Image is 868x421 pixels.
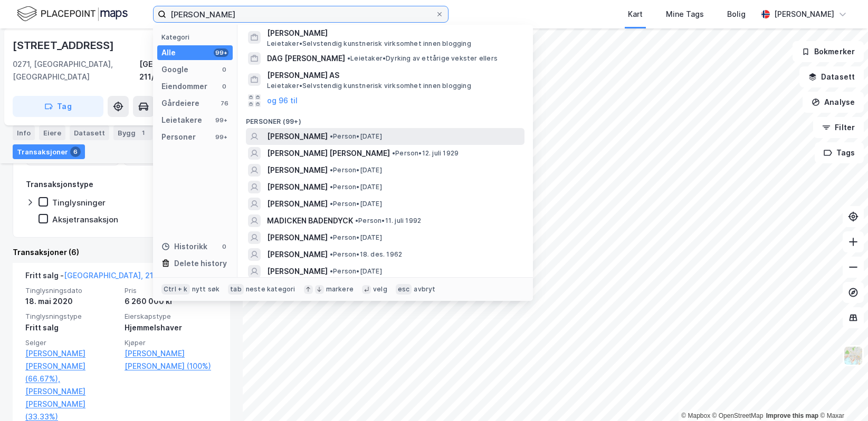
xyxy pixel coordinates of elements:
div: Kart [628,8,643,21]
span: • [330,166,333,174]
img: Z [843,346,863,366]
div: velg [373,285,387,293]
span: Person • 11. juli 1992 [355,217,421,225]
span: • [392,149,395,157]
div: Leietakere [161,114,202,126]
span: Person • [DATE] [330,267,382,276]
span: [PERSON_NAME] [267,265,328,278]
span: [PERSON_NAME] [267,130,328,143]
span: • [330,267,333,275]
div: [STREET_ADDRESS] [13,37,116,54]
div: Personer (99+) [237,109,533,128]
span: Leietaker • Dyrking av ettårige vekster ellers [347,54,498,63]
div: 99+ [214,116,228,124]
div: nytt søk [192,285,220,293]
span: [PERSON_NAME] [267,27,520,40]
div: Transaksjoner (6) [13,246,230,259]
span: • [330,200,333,208]
button: Tags [815,142,864,163]
div: Transaksjonstype [26,178,93,191]
span: MADICKEN BADENDYCK [267,214,353,227]
div: esc [396,284,412,295]
a: [PERSON_NAME] [PERSON_NAME] (100%) [125,347,217,373]
div: Bygg [113,125,152,140]
span: Person • [DATE] [330,132,382,141]
a: Mapbox [681,412,710,419]
div: 0 [220,65,228,74]
div: Kategori [161,33,233,41]
span: Person • [DATE] [330,233,382,242]
button: og 96 til [267,94,298,107]
span: [PERSON_NAME] [267,198,328,210]
div: 0 [220,242,228,251]
img: logo.f888ab2527a4732fd821a326f86c7f29.svg [17,5,128,23]
div: Hjemmelshaver [125,321,217,334]
span: Eierskapstype [125,312,217,321]
span: Person • 18. des. 1962 [330,250,402,259]
span: [PERSON_NAME] AS [267,69,520,82]
span: [PERSON_NAME] [267,181,328,193]
a: [PERSON_NAME] [PERSON_NAME] (66.67%), [25,347,118,385]
span: [PERSON_NAME] [PERSON_NAME] [267,147,390,160]
span: • [330,233,333,241]
span: Leietaker • Selvstendig kunstnerisk virksomhet innen blogging [267,40,471,48]
div: neste kategori [246,285,295,293]
div: Ctrl + k [161,284,190,295]
div: 1 [138,128,148,138]
div: [GEOGRAPHIC_DATA], 211/69/0/48 [139,58,230,83]
div: 6 [70,146,81,157]
div: 0 [220,82,228,91]
span: Person • [DATE] [330,200,382,208]
a: [GEOGRAPHIC_DATA], 211/69/0/48 [64,271,188,280]
div: markere [326,285,354,293]
span: • [355,217,358,224]
div: Historikk [161,240,207,253]
div: Google [161,63,188,76]
div: Mine Tags [666,8,704,21]
div: 0271, [GEOGRAPHIC_DATA], [GEOGRAPHIC_DATA] [13,58,139,83]
div: 99+ [214,133,228,141]
span: Tinglysningstype [25,312,118,321]
span: [PERSON_NAME] [267,231,328,244]
span: Person • 12. juli 1929 [392,149,459,158]
span: • [330,183,333,191]
button: Datasett [799,66,864,87]
span: • [347,54,350,62]
a: OpenStreetMap [712,412,764,419]
span: Person • [DATE] [330,166,382,174]
div: Fritt salg - [25,269,188,286]
div: [PERSON_NAME] [774,8,834,21]
div: Fritt salg [25,321,118,334]
input: Søk på adresse, matrikkel, gårdeiere, leietakere eller personer [166,6,435,22]
div: Delete history [174,257,227,270]
div: avbryt [414,285,435,293]
span: Tinglysningsdato [25,286,118,295]
button: Tag [13,96,103,117]
span: DAG [PERSON_NAME] [267,52,345,65]
div: Transaksjoner [13,144,85,159]
span: Leietaker • Selvstendig kunstnerisk virksomhet innen blogging [267,82,471,90]
span: Pris [125,286,217,295]
span: [PERSON_NAME] [267,164,328,177]
span: Person • [DATE] [330,183,382,191]
span: • [330,132,333,140]
a: Improve this map [766,412,818,419]
div: tab [228,284,244,295]
div: Alle [161,46,176,59]
span: • [330,250,333,258]
button: Bokmerker [793,41,864,62]
button: Filter [813,117,864,138]
iframe: Chat Widget [815,370,868,421]
div: Bolig [727,8,746,21]
span: Selger [25,338,118,347]
div: Info [13,125,35,140]
div: 99+ [214,48,228,57]
button: Analyse [803,92,864,113]
div: 76 [220,99,228,107]
div: Datasett [70,125,109,140]
div: Eiere [39,125,65,140]
span: Kjøper [125,338,217,347]
div: Personer [161,131,196,143]
span: [PERSON_NAME] [267,248,328,261]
